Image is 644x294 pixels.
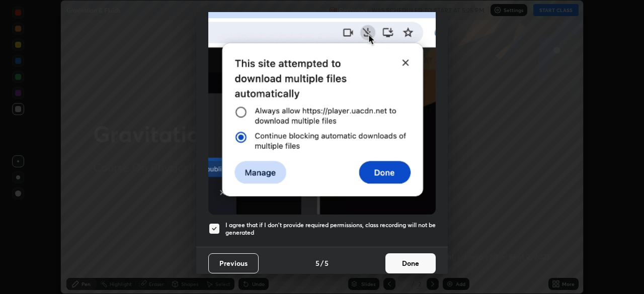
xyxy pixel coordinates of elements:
h4: / [320,258,324,268]
h4: 5 [315,258,319,268]
button: Previous [208,253,259,273]
button: Done [385,253,436,273]
h5: I agree that if I don't provide required permissions, class recording will not be generated [225,221,436,237]
h4: 5 [325,258,329,268]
